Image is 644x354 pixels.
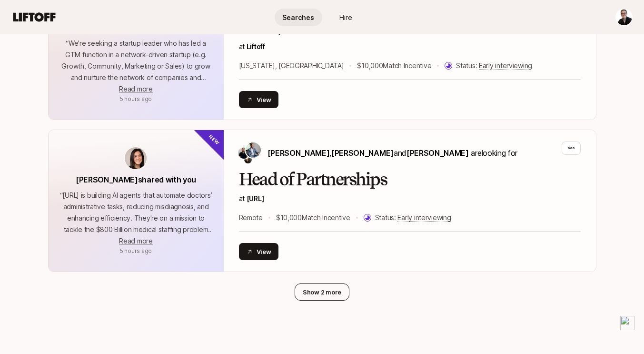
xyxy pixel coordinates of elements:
[329,148,394,158] span: ,
[119,85,152,93] span: Read more
[375,212,451,223] p: Status:
[456,60,532,71] p: Status:
[246,142,261,158] img: Taylor Berghane
[60,190,212,235] p: “ [URL] is building AI agents that automate doctors’ administrative tasks, reducing misdiagnosis,...
[295,283,349,301] button: Show 2 more
[119,235,152,247] button: Read more
[239,212,263,223] p: Remote
[275,9,322,26] a: Searches
[60,38,212,83] p: “ We're seeking a startup leader who has led a GTM function in a network-driven startup (e.g. Gro...
[239,170,581,189] h2: Head of Partnerships
[394,148,469,158] span: and
[331,148,394,158] span: [PERSON_NAME]
[357,60,431,71] p: $10,000 Match Incentive
[479,61,532,70] span: Early interviewing
[238,147,249,159] img: Michael Tannenbaum
[239,60,344,71] p: [US_STATE], [GEOGRAPHIC_DATA]
[192,114,239,161] div: New
[406,148,469,158] span: [PERSON_NAME]
[282,12,314,22] span: Searches
[615,9,633,26] button: Glenn Borok
[239,193,581,204] p: at
[239,41,581,52] p: at
[119,237,152,245] span: Read more
[247,42,265,51] a: Liftoff
[247,194,264,202] a: [URL]
[239,91,279,108] button: View
[244,156,252,163] img: Myles Elliott
[120,247,152,254] span: August 19, 2025 7:11am
[76,175,196,184] span: [PERSON_NAME] shared with you
[322,9,370,26] a: Hire
[276,212,350,223] p: $10,000 Match Incentive
[339,12,352,22] span: Hire
[397,213,451,222] span: Early interviewing
[120,95,152,102] span: August 19, 2025 7:11am
[268,148,330,158] span: [PERSON_NAME]
[125,147,147,169] img: avatar-url
[239,243,279,260] button: View
[616,9,632,25] img: Glenn Borok
[268,147,517,159] p: are looking for
[119,83,152,95] button: Read more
